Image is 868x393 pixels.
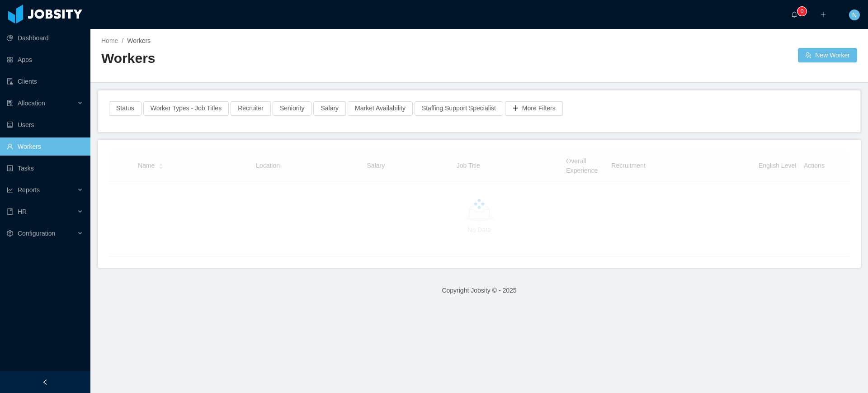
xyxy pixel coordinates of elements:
[101,49,479,68] h2: Workers
[313,101,346,116] button: Salary
[7,116,83,134] a: icon: robotUsers
[348,101,413,116] button: Market Availability
[18,230,55,237] span: Configuration
[7,137,83,156] a: icon: userWorkers
[415,101,503,116] button: Staffing Support Specialist
[7,51,83,69] a: icon: appstoreApps
[122,37,123,44] span: /
[90,275,868,306] footer: Copyright Jobsity © - 2025
[273,101,311,116] button: Seniority
[820,11,826,18] i: icon: plus
[7,159,83,177] a: icon: profileTasks
[797,7,807,16] sup: 0
[791,11,797,18] i: icon: bell
[7,187,13,193] i: icon: line-chart
[7,29,83,47] a: icon: pie-chartDashboard
[127,37,151,44] span: Workers
[18,99,45,107] span: Allocation
[7,72,83,90] a: icon: auditClients
[143,101,229,116] button: Worker Types - Job Titles
[231,101,271,116] button: Recruiter
[101,37,118,44] a: Home
[7,208,13,215] i: icon: book
[505,101,563,116] button: icon: plusMore Filters
[7,100,13,106] i: icon: solution
[109,101,142,116] button: Status
[18,208,27,215] span: HR
[18,186,40,194] span: Reports
[798,48,857,62] button: icon: usergroup-addNew Worker
[7,230,13,237] i: icon: setting
[852,9,857,20] span: N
